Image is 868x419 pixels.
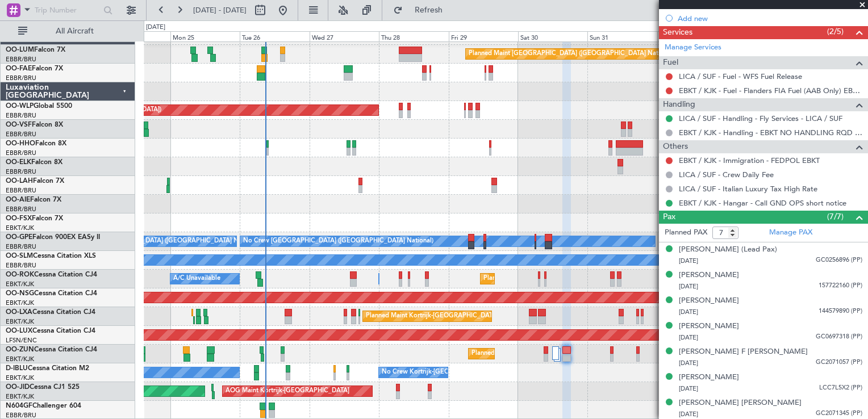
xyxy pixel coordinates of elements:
[243,233,433,250] div: No Crew [GEOGRAPHIC_DATA] ([GEOGRAPHIC_DATA] National)
[678,14,862,23] div: Add new
[6,215,63,222] a: OO-FSXFalcon 7X
[6,253,33,259] span: OO-SLM
[6,336,37,345] a: LFSN/ENC
[663,26,692,39] span: Services
[6,365,28,372] span: D-IBLU
[6,47,65,53] a: OO-LUMFalcon 7X
[449,31,518,41] div: Fri 29
[679,282,698,291] span: [DATE]
[469,45,674,62] div: Planned Maint [GEOGRAPHIC_DATA] ([GEOGRAPHIC_DATA] National)
[6,178,33,185] span: OO-LAH
[663,98,695,111] span: Handling
[6,121,63,128] a: OO-VSFFalcon 8X
[6,65,63,72] a: OO-FAEFalcon 7X
[6,74,36,82] a: EBBR/BRU
[769,227,812,238] a: Manage PAX
[6,196,61,203] a: OO-AIEFalcon 7X
[679,244,777,255] div: [PERSON_NAME] (Lead Pax)
[6,159,62,166] a: OO-ELKFalcon 8X
[827,26,844,37] span: (2/5)
[679,198,846,208] a: EBKT / KJK - Hangar - Call GND OPS short notice
[679,384,698,393] span: [DATE]
[471,345,604,362] div: Planned Maint Kortrijk-[GEOGRAPHIC_DATA]
[6,159,31,166] span: OO-ELK
[6,196,30,203] span: OO-AIE
[6,346,97,353] a: OO-ZUNCessna Citation CJ4
[587,31,657,41] div: Sun 31
[816,255,862,265] span: GC0256896 (PP)
[819,307,862,316] span: 144579890 (PP)
[816,332,862,342] span: GC0697318 (PP)
[679,257,698,265] span: [DATE]
[6,111,36,120] a: EBBR/BRU
[6,261,36,270] a: EBBR/BRU
[6,355,34,363] a: EBKT/KJK
[193,5,247,15] span: [DATE] - [DATE]
[382,364,499,381] div: No Crew Kortrijk-[GEOGRAPHIC_DATA]
[240,31,309,41] div: Tue 26
[6,178,64,185] a: OO-LAHFalcon 7X
[6,290,34,297] span: OO-NSG
[483,270,616,287] div: Planned Maint Kortrijk-[GEOGRAPHIC_DATA]
[6,149,36,157] a: EBBR/BRU
[6,140,66,147] a: OO-HHOFalcon 8X
[6,309,95,316] a: OO-LXACessna Citation CJ4
[679,410,698,418] span: [DATE]
[679,372,739,383] div: [PERSON_NAME]
[6,55,36,64] a: EBBR/BRU
[6,384,30,391] span: OO-JID
[679,397,802,409] div: [PERSON_NAME] [PERSON_NAME]
[679,359,698,367] span: [DATE]
[6,328,32,334] span: OO-LUX
[819,383,862,393] span: LCC7L5X2 (PP)
[679,346,808,358] div: [PERSON_NAME] F [PERSON_NAME]
[388,1,456,19] button: Refresh
[816,409,862,418] span: GC2071345 (PP)
[6,103,72,110] a: OO-WLPGlobal 5500
[6,140,35,147] span: OO-HHO
[6,271,97,278] a: OO-ROKCessna Citation CJ4
[405,6,453,14] span: Refresh
[6,186,36,195] a: EBBR/BRU
[679,270,739,281] div: [PERSON_NAME]
[70,233,260,250] div: No Crew [GEOGRAPHIC_DATA] ([GEOGRAPHIC_DATA] National)
[679,114,842,123] a: LICA / SUF - Handling - Fly Services - LICA / SUF
[6,365,89,372] a: D-IBLUCessna Citation M2
[6,224,34,232] a: EBKT/KJK
[518,31,587,41] div: Sat 30
[657,31,727,41] div: Mon 1
[6,121,32,128] span: OO-VSF
[12,22,123,40] button: All Aircraft
[6,65,32,72] span: OO-FAE
[679,72,802,81] a: LICA / SUF - Fuel - WFS Fuel Release
[6,317,34,326] a: EBKT/KJK
[679,321,739,332] div: [PERSON_NAME]
[679,156,820,165] a: EBKT / KJK - Immigration - FEDPOL EBKT
[665,42,721,53] a: Manage Services
[6,403,32,409] span: N604GF
[6,234,100,241] a: OO-GPEFalcon 900EX EASy II
[6,346,34,353] span: OO-ZUN
[679,86,862,95] a: EBKT / KJK - Fuel - Flanders FIA Fuel (AAB Only) EBKT / KJK
[665,227,707,238] label: Planned PAX
[6,299,34,307] a: EBKT/KJK
[6,280,34,288] a: EBKT/KJK
[819,281,862,291] span: 157722160 (PP)
[6,374,34,382] a: EBKT/KJK
[6,328,95,334] a: OO-LUXCessna Citation CJ4
[663,211,675,224] span: Pax
[679,295,739,307] div: [PERSON_NAME]
[366,308,498,325] div: Planned Maint Kortrijk-[GEOGRAPHIC_DATA]
[6,167,36,176] a: EBBR/BRU
[679,333,698,342] span: [DATE]
[30,27,120,35] span: All Aircraft
[173,270,220,287] div: A/C Unavailable
[6,253,96,259] a: OO-SLMCessna Citation XLS
[816,358,862,367] span: GC2071057 (PP)
[827,211,844,223] span: (7/7)
[679,184,817,194] a: LICA / SUF - Italian Luxury Tax High Rate
[226,383,349,400] div: AOG Maint Kortrijk-[GEOGRAPHIC_DATA]
[6,290,97,297] a: OO-NSGCessna Citation CJ4
[679,128,862,137] a: EBKT / KJK - Handling - EBKT NO HANDLING RQD FOR CJ
[679,170,774,179] a: LICA / SUF - Crew Daily Fee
